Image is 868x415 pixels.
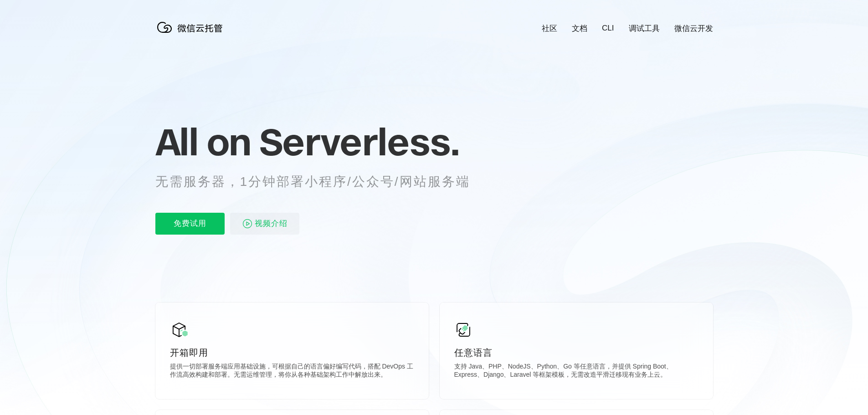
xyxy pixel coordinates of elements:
[155,213,225,235] p: 免费试用
[454,346,699,359] p: 任意语言
[454,363,699,381] p: 支持 Java、PHP、NodeJS、Python、Go 等任意语言，并提供 Spring Boot、Express、Django、Laravel 等框架模板，无需改造平滑迁移现有业务上云。
[674,23,713,34] a: 微信云开发
[155,173,487,191] p: 无需服务器，1分钟部署小程序/公众号/网站服务端
[155,119,251,164] span: All on
[242,218,253,229] img: video_play.svg
[602,24,614,33] a: CLI
[255,213,288,235] span: 视频介绍
[170,346,414,359] p: 开箱即用
[572,23,587,34] a: 文档
[155,30,228,38] a: 微信云托管
[170,363,414,381] p: 提供一切部署服务端应用基础设施，可根据自己的语言偏好编写代码，搭配 DevOps 工作流高效构建和部署。无需运维管理，将你从各种基础架构工作中解放出来。
[542,23,557,34] a: 社区
[629,23,660,34] a: 调试工具
[155,18,228,36] img: 微信云托管
[259,119,459,164] span: Serverless.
